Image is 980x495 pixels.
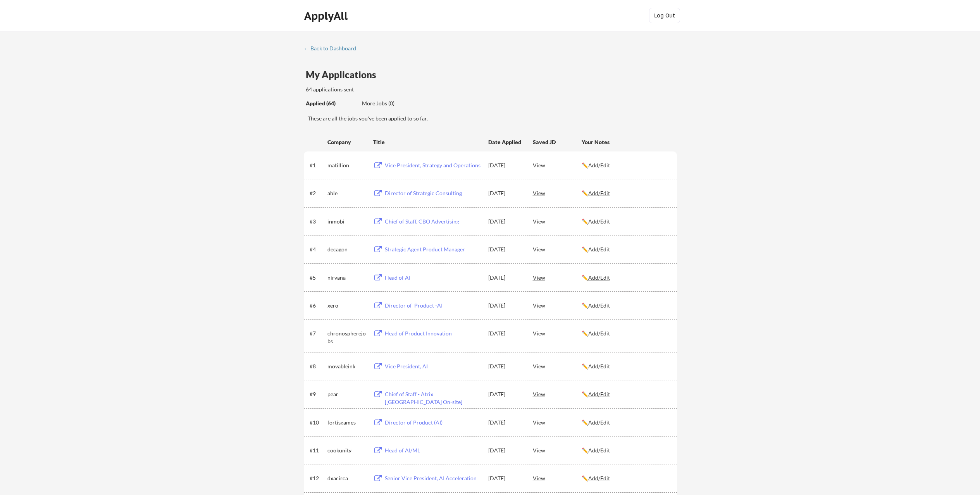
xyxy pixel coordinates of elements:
div: View [533,158,582,172]
div: #3 [310,218,325,225]
div: #5 [310,274,325,282]
div: inmobi [327,218,366,225]
div: #9 [310,390,325,398]
div: fortisgames [327,419,366,426]
div: nirvana [327,274,366,282]
div: Head of Product Innovation [385,330,481,337]
div: Company [327,138,366,146]
div: Head of AI [385,274,481,282]
div: Director of Product -AI [385,302,481,309]
div: Chief of Staff - Atrix [[GEOGRAPHIC_DATA] On-site] [385,390,481,406]
div: ✏️ [582,274,670,282]
div: #10 [310,419,325,426]
u: Add/Edit [588,330,610,337]
div: #1 [310,162,325,169]
div: View [533,387,582,401]
div: Chief of Staff, CBO Advertising [385,218,481,225]
div: xero [327,302,366,309]
div: View [533,186,582,200]
div: Title [373,138,481,146]
div: [DATE] [488,474,522,482]
div: ✏️ [582,162,670,169]
div: ✏️ [582,302,670,309]
div: My Applications [306,70,382,79]
div: These are all the jobs you've been applied to so far. [306,100,356,108]
div: Your Notes [582,138,670,146]
button: Log Out [649,8,680,23]
div: More Jobs (0) [362,100,419,107]
div: Saved JD [533,135,582,149]
div: [DATE] [488,390,522,398]
div: Applied (64) [306,100,356,107]
a: ← Back to Dashboard [304,45,362,53]
div: View [533,415,582,429]
u: Add/Edit [588,475,610,481]
div: View [533,326,582,340]
div: View [533,242,582,256]
div: ✏️ [582,218,670,225]
div: ✏️ [582,246,670,253]
div: Strategic Agent Product Manager [385,246,481,253]
div: #7 [310,330,325,337]
div: Head of AI/ML [385,447,481,454]
div: able [327,189,366,197]
div: Senior Vice President, AI Acceleration [385,474,481,482]
u: Add/Edit [588,246,610,253]
div: [DATE] [488,447,522,454]
u: Add/Edit [588,363,610,370]
div: ✏️ [582,447,670,454]
div: #11 [310,447,325,454]
div: These are job applications we think you'd be a good fit for, but couldn't apply you to automatica... [362,100,419,108]
u: Add/Edit [588,391,610,397]
div: [DATE] [488,274,522,282]
div: Date Applied [488,138,522,146]
div: View [533,214,582,228]
u: Add/Edit [588,302,610,309]
div: ✏️ [582,363,670,370]
div: ✏️ [582,189,670,197]
div: ApplyAll [304,9,350,22]
div: Vice President, Strategy and Operations [385,162,481,169]
div: #2 [310,189,325,197]
div: Vice President, AI [385,363,481,370]
div: ✏️ [582,474,670,482]
div: #4 [310,246,325,253]
div: chronospherejobs [327,330,366,345]
div: #12 [310,474,325,482]
div: matillion [327,162,366,169]
div: View [533,471,582,485]
div: View [533,443,582,457]
div: ✏️ [582,390,670,398]
div: ✏️ [582,330,670,337]
div: These are all the jobs you've been applied to so far. [308,115,677,122]
u: Add/Edit [588,274,610,281]
div: View [533,270,582,284]
div: [DATE] [488,302,522,309]
u: Add/Edit [588,190,610,196]
div: View [533,298,582,312]
div: [DATE] [488,419,522,426]
div: [DATE] [488,218,522,225]
u: Add/Edit [588,218,610,225]
u: Add/Edit [588,419,610,426]
div: pear [327,390,366,398]
div: ← Back to Dashboard [304,46,362,51]
div: 64 applications sent [306,86,456,93]
div: Director of Strategic Consulting [385,189,481,197]
div: View [533,359,582,373]
div: movableink [327,363,366,370]
div: Director of Product (AI) [385,419,481,426]
div: #6 [310,302,325,309]
u: Add/Edit [588,447,610,454]
div: cookunity [327,447,366,454]
div: decagon [327,246,366,253]
div: ✏️ [582,419,670,426]
div: [DATE] [488,189,522,197]
div: #8 [310,363,325,370]
div: dxacirca [327,474,366,482]
div: [DATE] [488,363,522,370]
div: [DATE] [488,246,522,253]
u: Add/Edit [588,162,610,168]
div: [DATE] [488,330,522,337]
div: [DATE] [488,162,522,169]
